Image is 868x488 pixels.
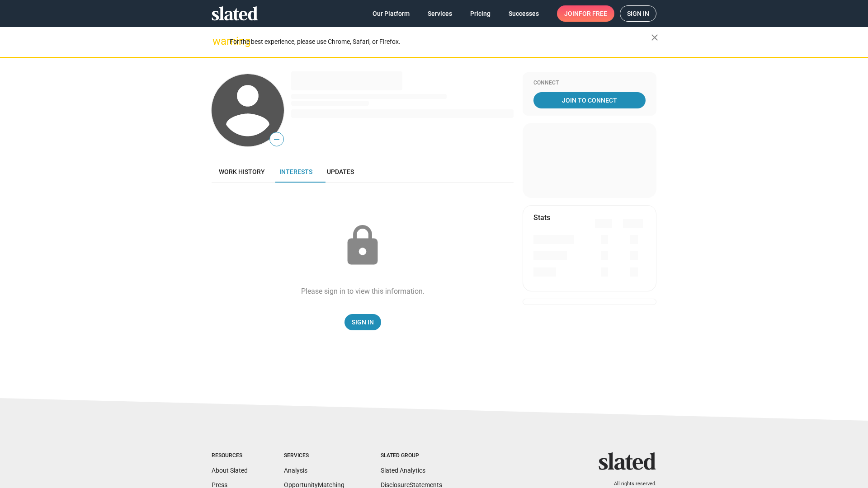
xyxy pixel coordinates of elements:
[320,161,361,183] a: Updates
[564,5,607,22] span: Join
[219,168,265,175] span: Work history
[284,467,307,474] a: Analysis
[270,134,283,145] span: —
[381,452,442,460] div: Slated Group
[420,5,459,22] a: Services
[279,168,312,175] span: Interests
[212,452,248,460] div: Resources
[212,161,272,183] a: Work history
[212,467,248,474] a: About Slated
[649,32,660,43] mat-icon: close
[535,92,644,108] span: Join To Connect
[272,161,320,183] a: Interests
[365,5,417,22] a: Our Platform
[470,5,491,22] span: Pricing
[284,452,344,460] div: Services
[509,5,539,22] span: Successes
[340,223,385,268] mat-icon: lock
[579,5,607,22] span: for free
[327,168,354,175] span: Updates
[620,5,656,22] a: Sign in
[352,314,374,330] span: Sign In
[428,5,452,22] span: Services
[557,5,614,22] a: Joinfor free
[373,5,410,22] span: Our Platform
[301,286,425,296] div: Please sign in to view this information.
[533,92,646,108] a: Join To Connect
[230,36,651,48] div: For the best experience, please use Chrome, Safari, or Firefox.
[344,314,381,330] a: Sign In
[627,6,649,21] span: Sign in
[212,36,223,47] mat-icon: warning
[533,213,550,222] mat-card-title: Stats
[501,5,546,22] a: Successes
[463,5,498,22] a: Pricing
[381,467,425,474] a: Slated Analytics
[533,80,646,87] div: Connect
